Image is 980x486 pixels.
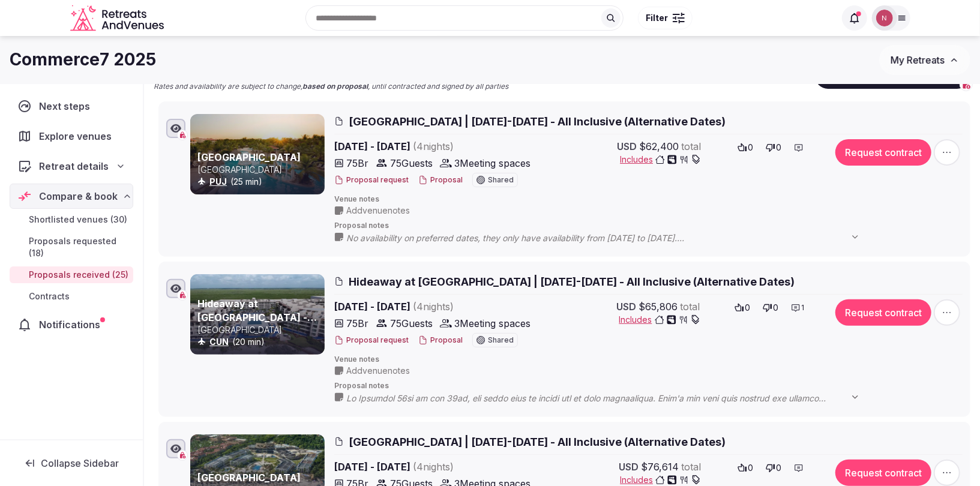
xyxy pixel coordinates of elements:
[334,175,409,185] button: Proposal request
[10,288,133,305] a: Contracts
[748,462,754,474] span: 0
[745,302,751,314] span: 0
[681,460,701,474] span: total
[488,337,514,344] span: Shared
[29,235,128,259] span: Proposals requested (18)
[346,156,368,170] span: 75 Br
[835,299,931,326] button: Request contract
[731,299,754,316] button: 0
[777,142,782,154] span: 0
[639,139,679,154] span: $62,400
[617,139,637,154] span: USD
[346,365,410,377] span: Add venue notes
[620,154,701,166] button: Includes
[454,156,531,170] span: 3 Meeting spaces
[762,139,786,156] button: 0
[349,274,795,289] span: Hideaway at [GEOGRAPHIC_DATA] | [DATE]-[DATE] - All Inclusive (Alternative Dates)
[209,337,229,347] a: CUN
[774,302,779,314] span: 0
[641,460,679,474] span: $76,614
[454,316,531,331] span: 3 Meeting spaces
[879,45,970,75] button: My Retreats
[734,139,757,156] button: 0
[835,139,931,166] button: Request contract
[759,299,783,316] button: 0
[334,381,963,391] span: Proposal notes
[418,175,463,185] button: Proposal
[349,114,726,129] span: [GEOGRAPHIC_DATA] | [DATE]-[DATE] - All Inclusive (Alternative Dates)
[334,299,546,314] span: [DATE] - [DATE]
[10,124,133,149] a: Explore venues
[29,214,127,226] span: Shortlisted venues (30)
[891,54,945,66] span: My Retreats
[29,269,128,281] span: Proposals received (25)
[39,129,116,143] span: Explore venues
[390,316,433,331] span: 75 Guests
[802,303,805,313] span: 1
[10,94,133,119] a: Next steps
[70,5,166,32] svg: Retreats and Venues company logo
[638,7,693,29] button: Filter
[413,461,454,473] span: ( 4 night s )
[777,462,782,474] span: 0
[197,336,322,348] div: (20 min)
[617,299,637,314] span: USD
[154,82,508,92] p: Rates and availability are subject to change, , until contracted and signed by all parties
[488,176,514,184] span: Shared
[349,434,726,449] span: [GEOGRAPHIC_DATA] | [DATE]-[DATE] - All Inclusive (Alternative Dates)
[334,355,963,365] span: Venue notes
[418,335,463,346] button: Proposal
[41,457,119,469] span: Collapse Sidebar
[681,139,701,154] span: total
[787,299,808,316] button: 1
[639,299,678,314] span: $65,806
[197,151,301,163] a: [GEOGRAPHIC_DATA]
[39,189,118,203] span: Compare & book
[334,335,409,346] button: Proposal request
[197,472,301,484] a: [GEOGRAPHIC_DATA]
[10,450,133,476] button: Collapse Sidebar
[10,211,133,228] a: Shortlisted venues (30)
[39,317,105,332] span: Notifications
[10,312,133,337] a: Notifications
[209,176,227,187] a: PUJ
[734,460,757,476] button: 0
[413,140,454,152] span: ( 4 night s )
[346,232,872,244] span: No availability on preferred dates, they only have availability from [DATE] to [DATE]. ALL INCLUS...
[334,221,963,231] span: Proposal notes
[302,82,368,91] strong: based on proposal
[748,142,754,154] span: 0
[619,460,639,474] span: USD
[10,233,133,262] a: Proposals requested (18)
[762,460,786,476] button: 0
[390,156,433,170] span: 75 Guests
[39,159,109,173] span: Retreat details
[681,299,700,314] span: total
[197,324,322,336] p: [GEOGRAPHIC_DATA]
[70,5,166,32] a: Visit the homepage
[197,176,322,188] div: (25 min)
[413,301,454,313] span: ( 4 night s )
[39,99,95,113] span: Next steps
[346,392,872,404] span: Lo Ipsumdol 56si am con 39ad, eli seddo eius te incidi utl et dolo magnaaliqua. Enim'a min veni q...
[619,314,700,326] button: Includes
[346,205,410,217] span: Add venue notes
[346,316,368,331] span: 75 Br
[334,139,546,154] span: [DATE] - [DATE]
[10,48,156,71] h1: Commerce7 2025
[197,164,322,176] p: [GEOGRAPHIC_DATA]
[620,474,701,486] button: Includes
[334,194,963,205] span: Venue notes
[29,290,70,302] span: Contracts
[197,298,317,337] a: Hideaway at [GEOGRAPHIC_DATA] - Adults Only
[334,460,546,474] span: [DATE] - [DATE]
[835,460,931,486] button: Request contract
[876,10,893,26] img: Nathalia Bilotti
[10,266,133,283] a: Proposals received (25)
[646,12,668,24] span: Filter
